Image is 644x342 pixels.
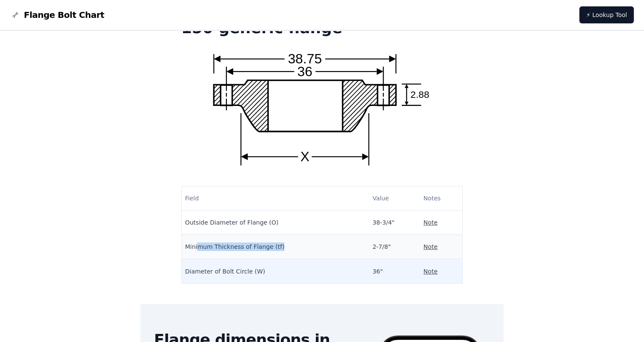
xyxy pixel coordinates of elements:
[10,9,104,21] a: Flange Bolt Chart LogoFlange Bolt Chart
[424,242,438,251] button: Note
[369,259,420,283] td: 36"
[424,267,438,276] button: Note
[420,186,463,211] th: Notes
[182,259,369,283] td: Diameter of Bolt Circle (W)
[288,51,322,66] text: 38.75
[298,64,312,79] text: 36
[369,211,420,235] td: 38-3/4"
[411,88,429,100] text: 2.88
[424,218,438,227] button: Note
[182,235,369,259] td: Minimum Thickness of Flange (tf)
[10,10,20,20] img: Flange Bolt Chart Logo
[181,3,463,37] h1: Dimensions for NPS 30 Class 150 generic flange
[579,6,634,23] a: ⚡ Lookup Tool
[369,186,420,211] th: Value
[369,235,420,259] td: 2-7/8"
[182,186,369,211] th: Field
[24,9,104,21] span: Flange Bolt Chart
[301,149,309,164] text: X
[182,211,369,235] td: Outside Diameter of Flange (O)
